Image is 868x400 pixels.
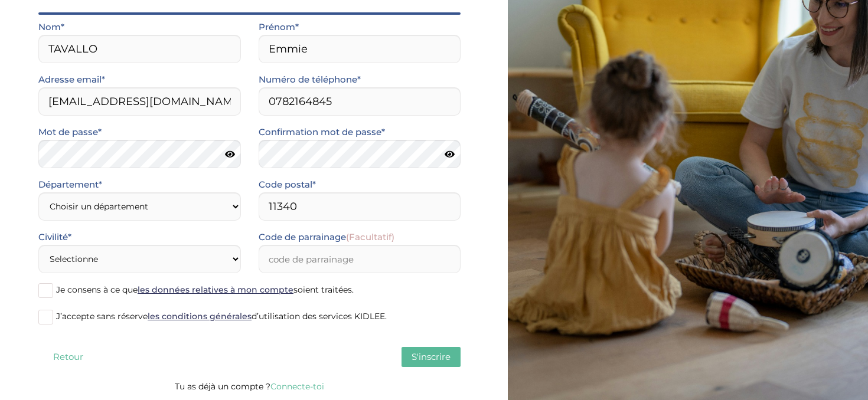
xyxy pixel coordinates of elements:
input: Code postal [259,192,461,221]
button: S'inscrire [402,347,461,367]
span: J’accepte sans réserve d’utilisation des services KIDLEE. [56,311,387,322]
label: Civilité* [38,229,71,245]
input: Nom [38,35,241,63]
p: Tu as déjà un compte ? [38,379,461,394]
input: Prénom [259,35,461,63]
span: S'inscrire [412,351,451,362]
a: les données relatives à mon compte [138,284,293,295]
label: Code de parrainage [259,229,394,245]
input: Numero de telephone [259,87,461,116]
label: Mot de passe* [38,124,102,140]
button: Retour [38,347,97,367]
label: Prénom* [259,19,299,35]
span: (Facultatif) [346,231,394,242]
label: Code postal* [259,177,316,192]
input: code de parrainage [259,245,461,273]
label: Numéro de téléphone* [259,72,361,87]
a: Connecte-toi [270,381,324,392]
input: Email [38,87,241,116]
label: Département* [38,177,102,192]
label: Confirmation mot de passe* [259,124,385,140]
span: Je consens à ce que soient traitées. [56,284,354,295]
a: les conditions générales [148,311,252,322]
label: Adresse email* [38,72,105,87]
